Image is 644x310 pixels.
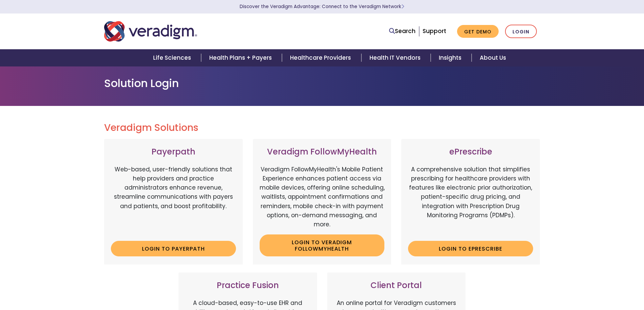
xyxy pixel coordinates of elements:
h3: Veradigm FollowMyHealth [260,147,385,157]
h3: Payerpath [111,147,236,157]
a: Login to Payerpath [111,241,236,256]
a: Health Plans + Payers [201,49,282,66]
a: Search [389,27,415,36]
img: Veradigm logo [104,20,197,43]
a: Health IT Vendors [361,49,431,66]
h3: Client Portal [334,281,459,290]
p: Web-based, user-friendly solutions that help providers and practice administrators enhance revenu... [111,165,236,236]
span: Learn More [401,3,404,10]
a: Login to ePrescribe [408,241,533,256]
a: About Us [472,49,514,66]
a: Healthcare Providers [282,49,361,66]
a: Login [505,25,537,38]
a: Get Demo [457,25,499,38]
h3: Practice Fusion [185,281,310,290]
a: Life Sciences [145,49,201,66]
a: Login to Veradigm FollowMyHealth [260,234,385,256]
a: Support [423,27,446,35]
h3: ePrescribe [408,147,533,157]
a: Discover the Veradigm Advantage: Connect to the Veradigm NetworkLearn More [240,3,404,10]
h1: Solution Login [104,77,540,90]
p: A comprehensive solution that simplifies prescribing for healthcare providers with features like ... [408,165,533,236]
p: Veradigm FollowMyHealth's Mobile Patient Experience enhances patient access via mobile devices, o... [260,165,385,229]
h2: Veradigm Solutions [104,122,540,134]
a: Insights [431,49,472,66]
